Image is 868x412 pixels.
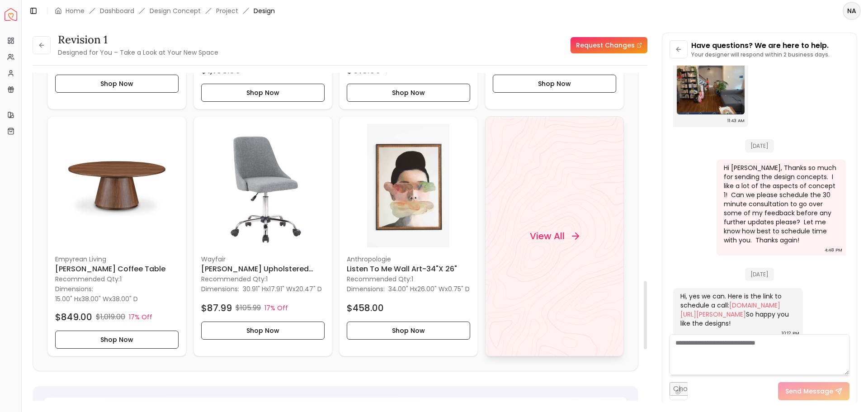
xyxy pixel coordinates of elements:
span: 34.00" H [388,284,414,294]
div: 10:12 PM [782,329,799,338]
button: Shop Now [201,322,325,340]
span: 30.91" H [243,284,266,294]
p: Recommended Qty: 1 [201,275,325,284]
img: Chat Image [677,47,745,114]
nav: breadcrumb [55,6,275,15]
button: Shop Now [347,83,470,101]
span: [DATE] [745,139,774,152]
p: x x [55,294,138,303]
p: 17% Off [415,65,438,74]
p: Anthropologie [347,255,470,264]
h4: $87.99 [201,302,232,314]
p: Dimensions: [55,284,93,294]
h4: $849.00 [55,311,92,323]
span: 15.00" H [55,294,78,303]
span: 20.47" D [296,284,322,294]
a: Listen to Me Wall Art-34"x 26" imageAnthropologieListen to Me Wall Art-34"x 26"Recommended Qty:1D... [339,116,478,356]
p: $105.99 [236,303,261,313]
h6: [PERSON_NAME] Coffee Table [55,264,179,275]
button: Shop Now [55,74,179,92]
div: 11:43 AM [727,116,745,125]
a: Natalia Fabric Upholstered Office Chair imageWayfair[PERSON_NAME] Upholstered Office ChairRecomme... [193,116,332,356]
span: Design [254,6,275,15]
div: Listen to Me Wall Art-34"x 26" [339,116,478,356]
span: NA [844,3,860,19]
button: Shop Now [201,83,325,101]
a: Dashboard [100,6,134,15]
div: 4:48 PM [825,246,842,255]
li: Design Concept [150,6,201,15]
h4: $458.00 [347,302,384,314]
p: Your designer will respond within 2 business days. [691,51,830,58]
p: Recommended Qty: 1 [55,275,179,284]
h6: [PERSON_NAME] Upholstered Office Chair [201,264,325,275]
img: Listen to Me Wall Art-34"x 26" image [347,124,470,247]
a: Home [66,6,85,15]
a: [DOMAIN_NAME][URL][PERSON_NAME] [680,301,780,319]
button: Shop Now [55,331,179,349]
p: Recommended Qty: 1 [347,275,470,284]
p: $1,019.00 [96,312,125,322]
div: Hi [PERSON_NAME], Thanks so much for sending the design concepts. I like a lot of the aspects of ... [724,163,837,245]
p: $618.00 [385,64,411,75]
span: 38.00" W [81,294,109,303]
img: Orin Coffee Table image [55,124,179,247]
p: Empyrean Living [55,255,179,264]
div: Natalia Fabric Upholstered Office Chair [193,116,332,356]
h3: Revision 1 [58,33,218,47]
span: 17.91" W [269,284,292,294]
button: Shop Now [493,74,616,92]
a: Spacejoy [5,8,17,21]
a: View All [485,116,624,356]
span: 0.75" D [448,284,470,294]
p: Dimensions: [201,284,239,294]
p: Dimensions: [347,284,385,294]
h4: View All [529,230,564,242]
div: Orin Coffee Table [47,116,186,356]
a: Orin Coffee Table imageEmpyrean Living[PERSON_NAME] Coffee TableRecommended Qty:1Dimensions:15.00... [47,116,186,356]
p: Wayfair [201,255,325,264]
span: [DATE] [745,268,774,281]
h6: Listen to Me Wall Art-34"x 26" [347,264,470,275]
p: 17% Off [264,303,288,313]
p: x x [388,284,470,294]
a: Request Changes [571,37,647,53]
p: x x [243,284,322,294]
button: NA [843,2,861,20]
img: Natalia Fabric Upholstered Office Chair image [201,124,325,247]
img: Spacejoy Logo [5,8,17,21]
p: Have questions? We are here to help. [691,40,830,51]
a: Project [216,6,238,15]
button: Shop Now [347,322,470,340]
span: 38.00" D [112,294,138,303]
div: Hi, yes we can. Here is the link to schedule a call: So happy you like the designs! [680,292,794,328]
small: Designed for You – Take a Look at Your New Space [58,48,218,57]
p: 17% Off [129,313,152,322]
span: 26.00" W [417,284,445,294]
